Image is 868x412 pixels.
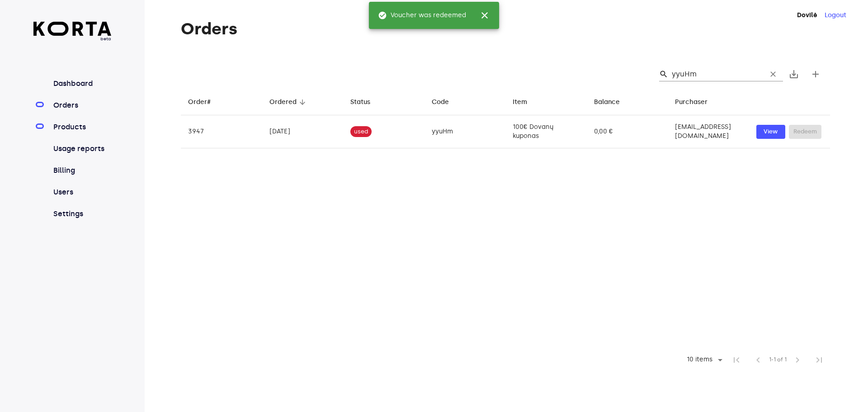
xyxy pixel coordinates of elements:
[33,36,112,42] span: beta
[505,115,587,148] td: 100€ Dovanų kuponas
[52,208,112,219] a: Settings
[783,63,805,85] button: Export
[756,125,785,139] button: View
[52,187,112,198] a: Users
[825,11,846,20] button: Logout
[432,97,461,108] span: Code
[350,97,382,108] span: Status
[378,11,466,20] span: Voucher was redeemed
[675,97,719,108] span: Purchaser
[33,22,112,36] img: Korta
[474,5,495,26] button: close
[513,97,539,108] span: Item
[350,128,372,136] span: used
[681,353,726,367] div: 10 items
[33,22,112,42] a: beta
[787,349,808,371] span: Next Page
[188,97,211,108] div: Order#
[52,100,112,111] a: Orders
[513,97,527,108] div: Item
[594,97,620,108] div: Balance
[52,78,112,89] a: Dashboard
[262,115,344,148] td: [DATE]
[797,11,817,19] strong: Dovilė
[52,143,112,154] a: Usage reports
[52,122,112,133] a: Products
[594,97,632,108] span: Balance
[269,97,297,108] div: Ordered
[298,98,307,106] span: arrow_downward
[181,20,830,38] h1: Orders
[788,69,799,80] span: save_alt
[761,127,781,137] span: View
[763,64,783,84] button: Clear Search
[726,349,747,371] span: First Page
[769,355,787,365] span: 1-1 of 1
[188,97,222,108] span: Order#
[52,165,112,176] a: Billing
[350,97,370,108] div: Status
[425,115,506,148] td: yyuHm
[659,70,668,79] span: Search
[747,349,769,371] span: Previous Page
[672,67,759,81] input: Search
[810,69,821,80] span: add
[587,115,668,148] td: 0,00 €
[675,97,708,108] div: Purchaser
[805,63,826,85] button: Create new gift card
[269,97,308,108] span: Ordered
[769,70,778,79] span: clear
[181,115,262,148] td: 3947
[432,97,449,108] div: Code
[479,10,490,21] span: close
[684,356,715,364] div: 10 items
[808,349,830,371] span: Last Page
[668,115,749,148] td: [EMAIL_ADDRESS][DOMAIN_NAME]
